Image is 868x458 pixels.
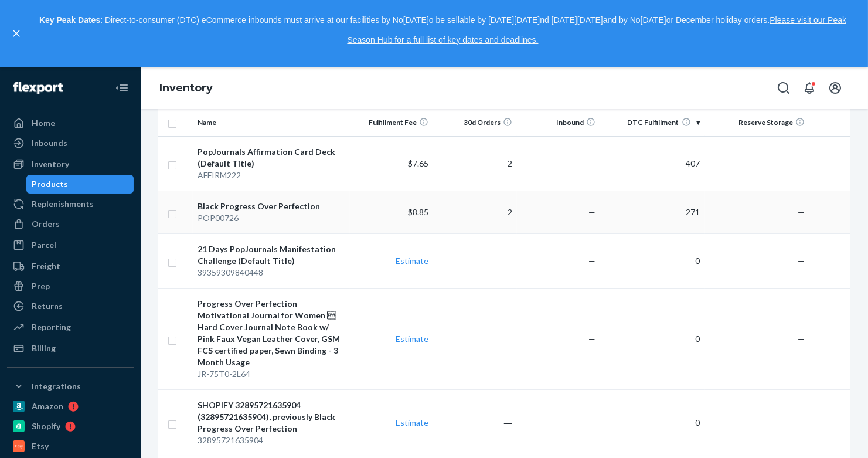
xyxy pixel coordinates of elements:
span: — [798,256,805,266]
div: Inventory [32,158,69,170]
td: ― [433,288,517,389]
button: Open account menu [823,76,847,100]
div: Orders [32,218,60,230]
div: Billing [32,342,56,354]
span: — [588,418,595,428]
div: Freight [32,260,60,272]
div: PopJournals Affirmation Card Deck (Default Title) [198,146,345,169]
button: Open Search Box [772,76,795,100]
span: — [588,334,595,344]
div: 21 Days PopJournals Manifestation Challenge (Default Title) [198,243,345,267]
td: ― [433,389,517,456]
strong: Key Peak Dates [39,15,100,25]
a: Replenishments [7,195,134,213]
div: Etsy [32,440,49,452]
td: 0 [600,288,704,389]
th: Inbound [517,108,601,136]
div: Replenishments [32,198,94,210]
td: 2 [433,136,517,191]
div: Products [32,178,69,190]
button: Close Navigation [110,76,134,100]
a: Products [26,175,134,194]
a: Estimate [396,256,428,266]
span: — [798,207,805,217]
a: Shopify [7,417,134,436]
div: Home [32,117,55,129]
a: Inventory [7,155,134,174]
th: Reserve Storage [705,108,809,136]
a: Home [7,114,134,133]
span: $8.85 [408,207,428,217]
ol: breadcrumbs [150,72,222,106]
a: Prep [7,277,134,296]
th: Fulfillment Fee [350,108,434,136]
a: Estimate [396,418,428,428]
td: 407 [600,136,704,191]
span: — [588,158,595,168]
div: JR-75T0-2L64 [198,368,345,380]
th: 30d Orders [433,108,517,136]
button: Integrations [7,377,134,396]
span: — [588,256,595,266]
a: Please visit our Peak Season Hub for a full list of key dates and deadlines. [347,15,846,45]
th: Name [193,108,349,136]
div: 39359309840448 [198,267,345,279]
td: 0 [600,233,704,288]
a: Estimate [396,334,428,344]
span: — [798,334,805,344]
div: SHOPIFY 32895721635904 (32895721635904), previously Black Progress Over Perfection [198,399,345,435]
div: Integrations [32,381,81,392]
td: 271 [600,191,704,233]
img: Flexport logo [13,82,63,94]
div: 32895721635904 [198,435,345,446]
span: $7.65 [408,158,428,168]
div: POP00726 [198,212,345,224]
button: Open notifications [798,76,821,100]
a: Returns [7,297,134,315]
div: Prep [32,280,50,292]
a: Freight [7,257,134,276]
a: Inbounds [7,134,134,152]
td: 0 [600,389,704,456]
a: Etsy [7,437,134,456]
td: 2 [433,191,517,233]
th: DTC Fulfillment [600,108,704,136]
div: AFFIRM222 [198,169,345,181]
a: Inventory [159,82,213,94]
div: Parcel [32,239,56,251]
div: Inbounds [32,137,67,149]
a: Parcel [7,236,134,255]
button: close, [11,28,22,39]
a: Orders [7,215,134,233]
a: Amazon [7,397,134,416]
td: ― [433,233,517,288]
span: — [798,418,805,428]
div: Returns [32,300,63,312]
span: — [798,158,805,168]
div: Reporting [32,321,71,333]
span: — [588,207,595,217]
a: Reporting [7,318,134,337]
a: Billing [7,339,134,358]
div: Black Progress Over Perfection [198,201,345,212]
div: Amazon [32,401,63,412]
p: : Direct-to-consumer (DTC) eCommerce inbounds must arrive at our facilities by No[DATE]o be sella... [28,11,857,50]
div: Progress Over Perfection Motivational Journal for Women  Hard Cover Journal Note Book w/ Pink Fa... [198,298,345,368]
div: Shopify [32,420,60,432]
